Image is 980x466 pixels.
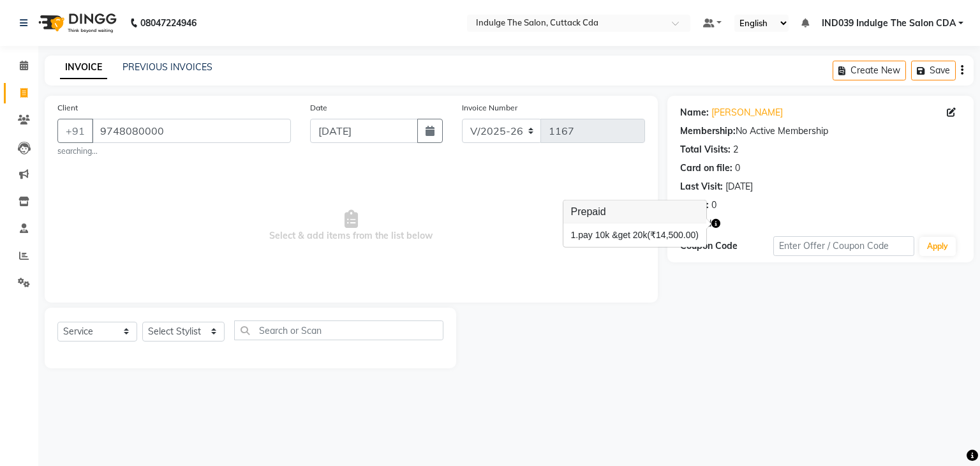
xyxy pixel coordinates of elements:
div: Total Visits: [680,143,731,156]
b: 08047224946 [140,5,197,41]
input: Enter Offer / Coupon Code [773,236,914,256]
button: Save [911,61,956,80]
label: Client [57,102,78,114]
a: PREVIOUS INVOICES [122,61,212,73]
h3: Prepaid [563,200,706,223]
div: Coupon Code [680,239,774,253]
span: IND039 Indulge The Salon CDA [822,17,956,30]
div: 0 [711,199,716,212]
div: 2 [733,143,738,156]
a: INVOICE [60,56,107,79]
div: pay 10k &get 20k [571,229,699,242]
span: 1. [571,230,579,240]
div: Points: [680,199,709,212]
input: Search or Scan [234,320,443,340]
button: Apply [919,237,956,256]
small: searching... [57,146,291,157]
label: Invoice Number [462,102,517,114]
div: No Active Membership [680,124,961,138]
div: 0 [735,162,740,175]
div: Membership: [680,124,736,138]
a: [PERSON_NAME] [711,106,783,119]
input: Search by Name/Mobile/Email/Code [92,119,291,143]
div: Name: [680,106,709,119]
div: Last Visit: [680,180,723,193]
div: Card on file: [680,162,732,175]
img: logo [33,5,120,41]
button: +91 [57,119,93,143]
label: Date [310,102,327,114]
span: Select & add items from the list below [57,162,645,290]
div: [DATE] [725,180,753,193]
button: Create New [833,61,906,80]
span: (₹14,500.00) [647,230,699,240]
